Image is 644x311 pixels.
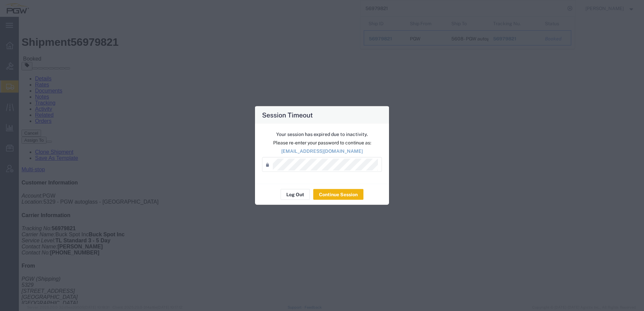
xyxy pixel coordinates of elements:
[281,189,310,200] button: Log Out
[262,139,382,146] p: Please re-enter your password to continue as:
[262,148,382,155] p: [EMAIL_ADDRESS][DOMAIN_NAME]
[313,189,363,200] button: Continue Session
[262,110,313,120] h4: Session Timeout
[262,131,382,138] p: Your session has expired due to inactivity.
